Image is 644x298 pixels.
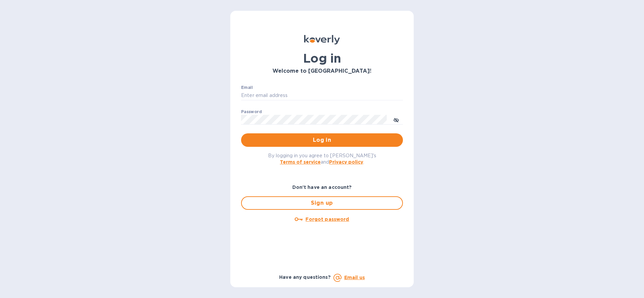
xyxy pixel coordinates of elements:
button: toggle password visibility [389,113,403,126]
span: By logging in you agree to [PERSON_NAME]'s and . [268,153,376,165]
b: Don't have an account? [292,185,352,190]
a: Email us [344,275,365,280]
span: Log in [246,136,398,144]
h1: Log in [241,51,403,65]
span: Sign up [247,199,397,207]
label: Password [241,110,262,114]
h3: Welcome to [GEOGRAPHIC_DATA]! [241,68,403,74]
label: Email [241,86,253,90]
input: Enter email address [241,91,403,101]
img: Koverly [304,35,340,44]
button: Sign up [241,196,403,210]
button: Log in [241,133,403,147]
a: Privacy policy [329,159,363,165]
b: Have any questions? [279,274,331,280]
u: Forgot password [305,217,349,222]
a: Terms of service [280,159,321,165]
